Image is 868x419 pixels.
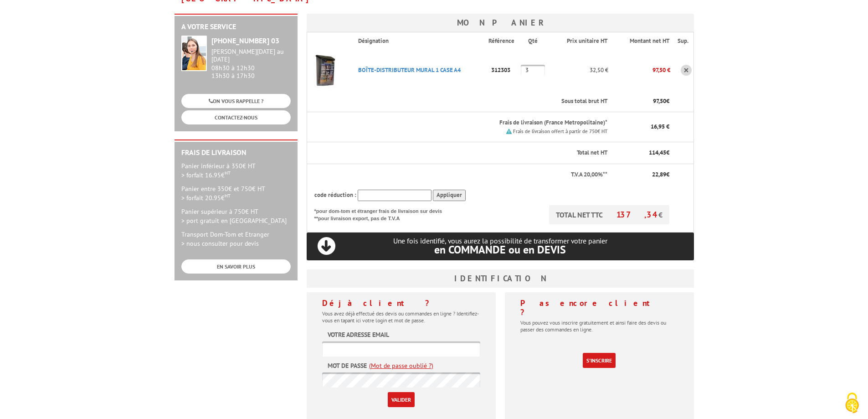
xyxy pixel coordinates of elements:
[488,62,521,78] p: 312303
[841,392,863,414] img: Cookies (fenêtre modale)
[322,299,480,308] h4: Déjà client ?
[520,319,678,333] p: Vous pouvez vous inscrire gratuitement et ainsi faire des devis ou passer des commandes en ligne.
[616,171,669,179] p: €
[557,37,607,46] p: Prix unitaire HT
[181,36,207,71] img: widget-service.jpg
[520,299,678,317] h4: Pas encore client ?
[211,48,291,63] div: [PERSON_NAME][DATE] au [DATE]
[314,149,607,157] p: Total net HT
[616,209,658,220] span: 137,34
[211,48,291,79] div: 08h30 à 12h30 13h30 à 17h30
[211,36,279,45] strong: [PHONE_NUMBER] 03
[181,217,287,225] span: > port gratuit en [GEOGRAPHIC_DATA]
[307,52,344,88] img: BOîTE-DISTRIBUTEUR MURAL 1 CASE A4
[433,190,466,201] input: Appliquer
[649,149,666,156] span: 114,45
[550,62,608,78] p: 32,50 €
[181,110,291,124] a: CONTACTEZ-NOUS
[181,149,291,157] h2: Frais de Livraison
[836,388,868,419] button: Cookies (fenêtre modale)
[181,259,291,274] a: EN SAVOIR PLUS
[616,149,669,157] p: €
[328,361,367,370] label: Mot de passe
[358,66,461,74] a: BOîTE-DISTRIBUTEUR MURAL 1 CASE A4
[181,230,291,248] p: Transport Dom-Tom et Etranger
[181,239,259,248] span: > nous consulter pour devis
[307,269,694,288] h3: Identification
[358,119,607,127] p: Frais de livraison (France Metropolitaine)*
[225,192,231,199] sup: HT
[307,14,694,32] h3: Mon panier
[616,37,669,46] p: Montant net HT
[181,207,291,225] p: Panier supérieur à 750€ HT
[521,32,550,50] th: Qté
[369,361,433,370] a: (Mot de passe oublié ?)
[652,171,666,178] span: 22,89
[670,32,693,50] th: Sup.
[181,171,231,179] span: > forfait 16.95€
[388,392,415,407] input: Valider
[181,23,291,31] h2: A votre service
[653,97,666,105] span: 97,50
[314,171,607,179] p: T.V.A 20,00%**
[583,353,616,368] a: S'inscrire
[307,237,694,255] p: Une fois identifié, vous aurez la possibilité de transformer votre panier
[181,194,231,202] span: > forfait 20.95€
[488,37,520,46] p: Référence
[181,94,291,108] a: ON VOUS RAPPELLE ?
[434,243,566,257] span: en COMMANDE ou en DEVIS
[651,123,669,130] span: 16,95 €
[549,205,669,224] p: TOTAL NET TTC €
[351,91,608,112] th: Sous total brut HT
[181,161,291,180] p: Panier inférieur à 350€ HT
[506,129,512,134] img: picto.png
[513,128,607,134] small: Frais de livraison offert à partir de 750€ HT
[351,32,488,50] th: Désignation
[314,205,451,222] p: *pour dom-tom et étranger frais de livraison sur devis **pour livraison export, pas de T.V.A
[616,97,669,106] p: €
[181,184,291,202] p: Panier entre 350€ et 750€ HT
[322,310,480,324] p: Vous avez déjà effectué des devis ou commandes en ligne ? Identifiez-vous en tapant ici votre log...
[314,191,356,199] span: code réduction :
[225,170,231,176] sup: HT
[608,62,670,78] p: 97,50 €
[328,330,389,339] label: Votre adresse email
